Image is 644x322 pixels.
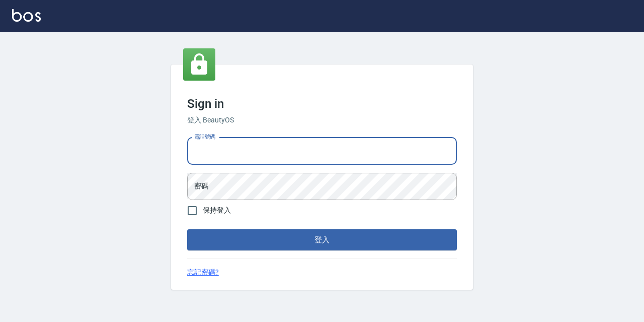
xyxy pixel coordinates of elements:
label: 電話號碼 [194,133,215,141]
a: 忘記密碼? [187,267,219,278]
button: 登入 [187,229,457,250]
h3: Sign in [187,97,457,111]
h6: 登入 BeautyOS [187,115,457,125]
span: 保持登入 [203,205,231,216]
img: Logo [12,9,41,22]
